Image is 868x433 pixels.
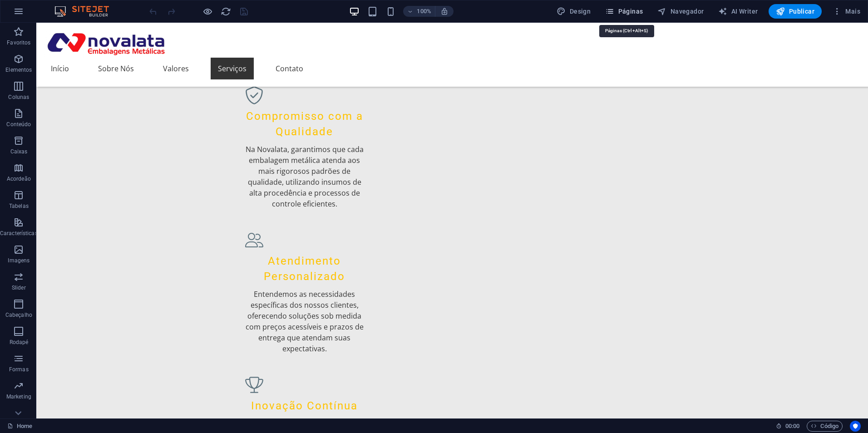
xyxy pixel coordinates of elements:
[657,7,704,16] span: Navegador
[8,257,30,264] p: Imagens
[5,66,32,74] p: Elementos
[10,148,28,155] p: Caixas
[7,175,31,182] p: Acordeão
[553,4,594,19] button: Design
[811,421,838,432] span: Código
[221,6,231,17] i: Recarregar página
[850,421,861,432] button: Usercentrics
[769,4,822,19] button: Publicar
[553,4,594,19] div: Design (Ctrl+Alt+Y)
[10,339,29,346] p: Rodapé
[417,6,431,17] h6: 100%
[829,4,864,19] button: Mais
[807,421,843,432] button: Código
[718,7,758,16] span: AI Writer
[12,284,26,291] p: Slider
[403,6,435,17] button: 100%
[6,121,31,128] p: Conteúdo
[605,7,643,16] span: Páginas
[9,202,29,210] p: Tabelas
[6,393,31,400] p: Marketing
[440,7,449,15] i: Ao redimensionar, ajusta automaticamente o nível de zoom para caber no dispositivo escolhido.
[8,93,29,101] p: Colunas
[715,4,761,19] button: AI Writer
[602,4,646,19] button: Páginas
[7,39,30,46] p: Favoritos
[792,423,793,429] span: :
[220,6,231,17] button: reload
[833,7,860,16] span: Mais
[785,421,799,432] span: 00 00
[7,421,32,432] a: Clique para cancelar a seleção. Clique duas vezes para abrir as Páginas
[776,421,800,432] h6: Tempo de sessão
[776,7,814,16] span: Publicar
[557,7,591,16] span: Design
[5,311,32,319] p: Cabeçalho
[202,6,213,17] button: Clique aqui para sair do modo de visualização e continuar editando
[654,4,707,19] button: Navegador
[52,6,120,17] img: Editor Logo
[9,366,29,373] p: Formas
